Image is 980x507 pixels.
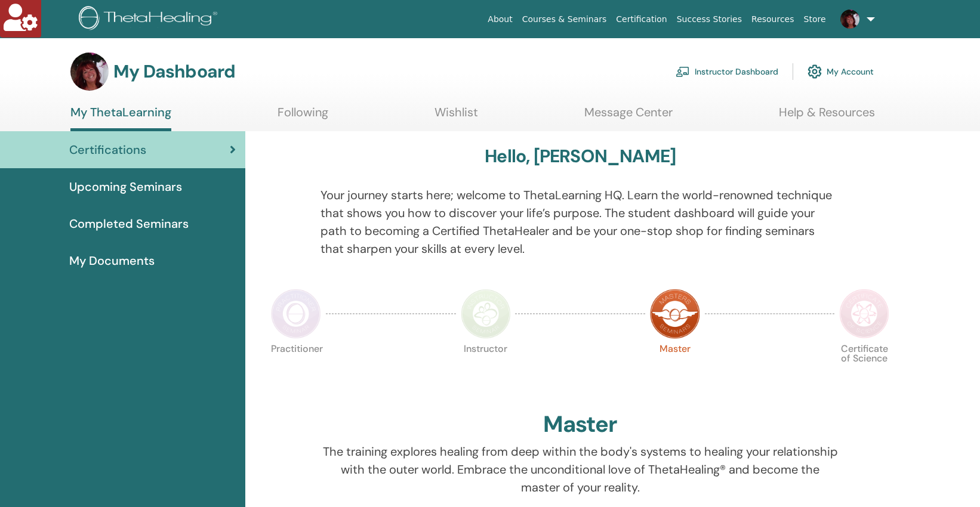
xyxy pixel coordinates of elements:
[271,344,321,394] p: Practitioner
[271,289,321,339] img: Practitioner
[113,61,235,82] h3: My Dashboard
[517,8,612,30] a: Courses & Seminars
[676,66,690,77] img: chalkboard-teacher.svg
[839,289,889,339] img: Certificate of Science
[650,289,700,339] img: Master
[70,105,171,131] a: My ThetaLearning
[69,252,155,270] span: My Documents
[799,8,831,30] a: Store
[584,105,673,128] a: Message Center
[672,8,747,30] a: Success Stories
[69,141,146,159] span: Certifications
[650,344,700,394] p: Master
[840,10,859,29] img: default.jpg
[320,186,840,258] p: Your journey starts here; welcome to ThetaLearning HQ. Learn the world-renowned technique that sh...
[808,61,822,82] img: cog.svg
[70,52,109,91] img: default.jpg
[543,411,617,438] h2: Master
[69,215,189,233] span: Completed Seminars
[611,8,671,30] a: Certification
[485,146,676,167] h3: Hello, [PERSON_NAME]
[839,344,889,394] p: Certificate of Science
[461,289,511,339] img: Instructor
[69,178,182,196] span: Upcoming Seminars
[483,8,517,30] a: About
[779,105,875,128] a: Help & Resources
[808,58,874,85] a: My Account
[676,58,778,85] a: Instructor Dashboard
[278,105,328,128] a: Following
[79,6,221,33] img: logo.png
[461,344,511,394] p: Instructor
[747,8,799,30] a: Resources
[320,443,840,496] p: The training explores healing from deep within the body's systems to healing your relationship wi...
[434,105,478,128] a: Wishlist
